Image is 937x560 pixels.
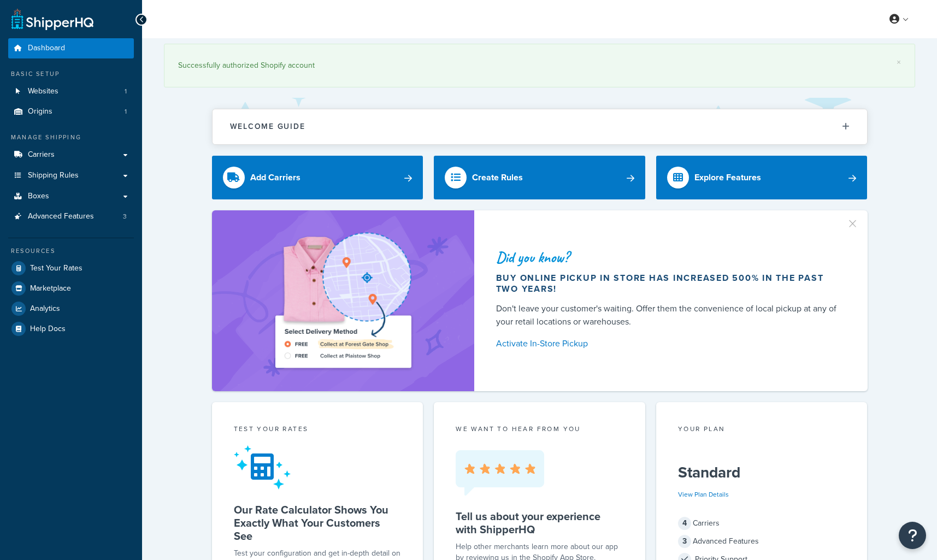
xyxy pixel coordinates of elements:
a: Activate In-Store Pickup [496,336,841,351]
div: Explore Features [694,170,761,185]
span: Shipping Rules [28,171,79,180]
a: Create Rules [434,156,645,199]
h5: Standard [678,464,846,481]
span: Marketplace [30,284,71,293]
div: Buy online pickup in store has increased 500% in the past two years! [496,273,841,294]
div: Advanced Features [678,534,846,549]
a: Help Docs [8,319,134,339]
a: Shipping Rules [8,166,134,186]
span: 3 [678,535,691,548]
a: Add Carriers [212,156,423,199]
div: Don't leave your customer's waiting. Offer them the convenience of local pickup at any of your re... [496,302,841,328]
li: Origins [8,102,134,122]
span: Boxes [28,192,49,201]
div: Carriers [678,516,846,531]
button: Open Resource Center [899,522,926,549]
span: Help Docs [30,325,66,334]
h2: Welcome Guide [230,122,305,131]
div: Did you know? [496,250,841,265]
a: Advanced Features3 [8,207,134,227]
span: Analytics [30,304,60,314]
h5: Tell us about your experience with ShipperHQ [456,510,623,536]
img: ad-shirt-map-b0359fc47e01cab431d101c4b569394f6a03f54285957d908178d52f29eb9668.png [244,227,442,375]
a: × [897,58,901,67]
div: Resources [8,246,134,256]
span: Websites [28,87,58,96]
div: Add Carriers [250,170,300,185]
span: Dashboard [28,44,65,53]
a: Boxes [8,186,134,207]
span: 4 [678,517,691,530]
span: 1 [125,87,127,96]
span: Origins [28,107,52,116]
span: Carriers [28,150,55,160]
span: Test Your Rates [30,264,82,273]
a: Carriers [8,145,134,165]
div: Manage Shipping [8,133,134,142]
a: Explore Features [656,156,868,199]
p: we want to hear from you [456,424,623,434]
a: Websites1 [8,81,134,102]
h5: Our Rate Calculator Shows You Exactly What Your Customers See [234,503,402,543]
a: Origins1 [8,102,134,122]
div: Create Rules [472,170,523,185]
div: Test your rates [234,424,402,437]
a: Analytics [8,299,134,319]
span: 3 [123,212,127,221]
a: Test Your Rates [8,258,134,278]
span: 1 [125,107,127,116]
button: Welcome Guide [213,109,867,144]
li: Advanced Features [8,207,134,227]
div: Successfully authorized Shopify account [178,58,901,73]
div: Your Plan [678,424,846,437]
div: Basic Setup [8,69,134,79]
li: Websites [8,81,134,102]
a: Marketplace [8,279,134,298]
a: Dashboard [8,38,134,58]
span: Advanced Features [28,212,94,221]
a: View Plan Details [678,490,729,499]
